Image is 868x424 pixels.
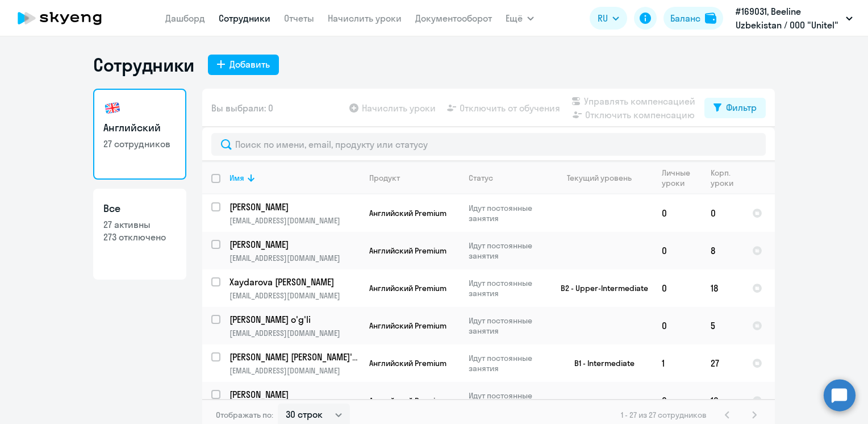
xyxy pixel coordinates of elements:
[736,5,841,32] p: #169031, Beeline Uzbekistan / ООО "Unitel"
[506,11,523,25] span: Ещё
[369,321,446,331] span: Английский Premium
[469,390,546,411] p: Идут постоянные занятия
[229,253,360,263] p: [EMAIL_ADDRESS][DOMAIN_NAME]
[229,313,358,326] p: [PERSON_NAME] o'g'li
[211,101,273,115] span: Вы выбрали: 0
[469,203,546,223] p: Идут постоянные занятия
[103,138,176,150] p: 27 сотрудников
[369,173,459,183] div: Продукт
[219,13,270,24] a: Сотрудники
[621,410,707,420] span: 1 - 27 из 27 сотрудников
[284,13,314,24] a: Отчеты
[653,232,702,269] td: 0
[469,278,546,298] p: Идут постоянные занятия
[726,101,757,114] div: Фильтр
[328,13,402,24] a: Начислить уроки
[556,173,652,183] div: Текущий уровень
[229,276,358,288] p: Xaydarova [PERSON_NAME]
[229,173,244,183] div: Имя
[103,201,176,216] h3: Все
[103,218,176,231] p: 27 активны
[547,344,653,382] td: B1 - Intermediate
[702,344,743,382] td: 27
[229,351,358,363] p: [PERSON_NAME] [PERSON_NAME]'un o'g'li
[369,358,446,368] span: Английский Premium
[653,307,702,344] td: 0
[229,388,360,401] a: [PERSON_NAME]
[229,57,270,71] div: Добавить
[598,11,608,25] span: RU
[229,215,360,226] p: [EMAIL_ADDRESS][DOMAIN_NAME]
[469,315,546,336] p: Идут постоянные занятия
[702,307,743,344] td: 5
[711,168,735,188] div: Корп. уроки
[229,313,360,326] a: [PERSON_NAME] o'g'li
[229,365,360,376] p: [EMAIL_ADDRESS][DOMAIN_NAME]
[229,201,360,213] a: [PERSON_NAME]
[165,13,205,24] a: Дашборд
[547,269,653,307] td: B2 - Upper-Intermediate
[103,120,176,135] h3: Английский
[211,133,766,156] input: Поиск по имени, email, продукту или статусу
[229,328,360,338] p: [EMAIL_ADDRESS][DOMAIN_NAME]
[469,173,546,183] div: Статус
[216,410,273,420] span: Отображать по:
[369,173,400,183] div: Продукт
[567,173,632,183] div: Текущий уровень
[103,231,176,243] p: 273 отключено
[229,276,360,288] a: Xaydarova [PERSON_NAME]
[590,7,627,30] button: RU
[469,240,546,261] p: Идут постоянные занятия
[705,13,716,24] img: balance
[711,168,742,188] div: Корп. уроки
[469,353,546,373] p: Идут постоянные занятия
[702,269,743,307] td: 18
[93,89,186,180] a: Английский27 сотрудников
[93,189,186,280] a: Все27 активны273 отключено
[415,13,492,24] a: Документооборот
[93,53,194,76] h1: Сотрудники
[653,194,702,232] td: 0
[702,232,743,269] td: 8
[663,7,723,30] button: Балансbalance
[229,351,360,363] a: [PERSON_NAME] [PERSON_NAME]'un o'g'li
[208,55,279,75] button: Добавить
[662,168,694,188] div: Личные уроки
[653,269,702,307] td: 0
[229,201,358,213] p: [PERSON_NAME]
[670,11,700,25] div: Баланс
[702,194,743,232] td: 0
[704,98,766,118] button: Фильтр
[369,396,446,406] span: Английский Premium
[229,238,360,251] a: [PERSON_NAME]
[730,5,858,32] button: #169031, Beeline Uzbekistan / ООО "Unitel"
[369,208,446,218] span: Английский Premium
[653,344,702,382] td: 1
[506,7,534,30] button: Ещё
[103,99,122,117] img: english
[229,238,358,251] p: [PERSON_NAME]
[653,382,702,419] td: 0
[229,290,360,301] p: [EMAIL_ADDRESS][DOMAIN_NAME]
[662,168,701,188] div: Личные уроки
[369,283,446,293] span: Английский Premium
[702,382,743,419] td: 16
[369,246,446,256] span: Английский Premium
[229,388,358,401] p: [PERSON_NAME]
[229,173,360,183] div: Имя
[469,173,493,183] div: Статус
